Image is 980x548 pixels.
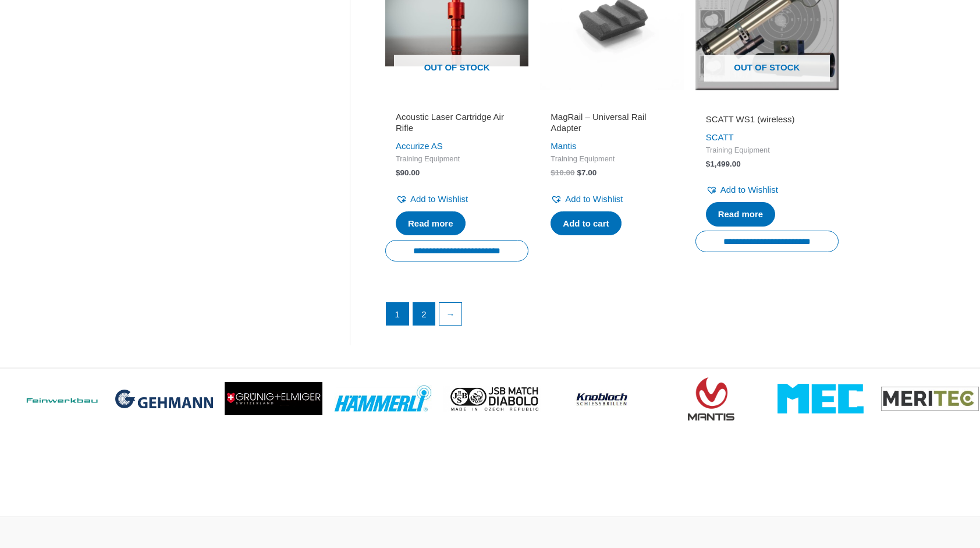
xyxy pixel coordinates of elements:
[577,168,581,177] span: $
[396,111,518,134] h2: Acoustic Laser Cartridge Air Rifle
[385,302,839,331] nav: Product Pagination
[706,114,828,125] h2: SCATT WS1 (wireless)
[386,303,409,325] span: Page 1
[396,97,518,111] iframe: Customer reviews powered by Trustpilot
[706,97,828,111] iframe: Customer reviews powered by Trustpilot
[706,114,828,129] a: SCATT WS1 (wireless)
[396,111,518,139] a: Acoustic Laser Cartridge Air Rifle
[706,182,778,198] a: Add to Wishlist
[396,141,443,151] a: Accurize AS
[439,303,461,325] a: →
[551,141,576,151] a: Mantis
[396,191,468,207] a: Add to Wishlist
[413,303,435,325] a: Page 2
[394,55,520,82] span: Out of stock
[706,146,828,155] span: Training Equipment
[396,154,518,164] span: Training Equipment
[551,191,623,207] a: Add to Wishlist
[551,97,673,111] iframe: Customer reviews powered by Trustpilot
[565,194,623,204] span: Add to Wishlist
[706,160,741,168] bdi: 1,499.00
[704,55,830,82] span: Out of stock
[396,211,466,236] a: Read more about “Acoustic Laser Cartridge Air Rifle”
[551,154,673,164] span: Training Equipment
[706,202,776,227] a: Read more about “SCATT WS1 (wireless)”
[551,168,574,177] bdi: 10.00
[706,132,734,142] a: SCATT
[551,168,555,177] span: $
[551,111,673,134] h2: MagRail – Universal Rail Adapter
[396,168,400,177] span: $
[410,194,468,204] span: Add to Wishlist
[396,168,420,177] bdi: 90.00
[577,168,596,177] bdi: 7.00
[551,111,673,139] a: MagRail – Universal Rail Adapter
[706,160,711,168] span: $
[551,211,621,236] a: Add to cart: “MagRail - Universal Rail Adapter”
[720,185,778,195] span: Add to Wishlist
[963,384,974,396] span: >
